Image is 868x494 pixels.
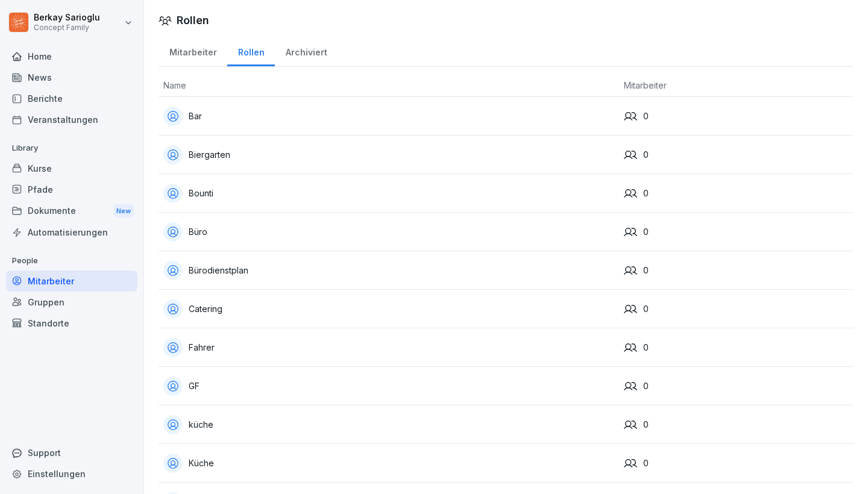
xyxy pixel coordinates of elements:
[227,36,275,66] a: Rollen
[6,292,137,313] a: Gruppen
[163,222,614,242] div: Büro
[34,13,100,23] p: Berkay Sarioglu
[163,107,614,126] div: Bar
[624,148,849,161] div: 0
[6,109,137,130] a: Veranstaltungen
[163,415,614,434] div: küche
[624,264,849,277] div: 0
[6,139,137,158] p: Library
[624,225,849,239] div: 0
[6,463,137,484] a: Einstellungen
[624,110,849,123] div: 0
[6,179,137,200] a: Pfade
[163,299,614,319] div: Catering
[163,454,614,473] div: Küche
[6,88,137,109] a: Berichte
[6,200,137,222] a: DokumenteNew
[113,204,134,218] div: New
[624,457,849,470] div: 0
[6,442,137,463] div: Support
[6,270,137,292] a: Mitarbeiter
[163,261,614,280] div: Bürodienstplan
[163,377,614,396] div: GF
[624,187,849,200] div: 0
[6,158,137,179] a: Kurse
[177,12,209,28] h1: Rollen
[275,36,338,66] a: Archiviert
[163,145,614,164] div: Biergarten
[163,338,614,357] div: Fahrer
[163,184,614,203] div: Bounti
[624,341,849,354] div: 0
[6,67,137,88] a: News
[624,302,849,316] div: 0
[6,251,137,270] p: People
[624,380,849,393] div: 0
[6,46,137,67] a: Home
[624,418,849,431] div: 0
[159,36,227,66] a: Mitarbeiter
[6,200,137,222] div: Dokumente
[619,74,854,97] th: Mitarbeiter
[159,74,619,97] th: Name
[6,222,137,243] a: Automatisierungen
[34,23,100,32] p: Concept Family
[6,313,137,334] a: Standorte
